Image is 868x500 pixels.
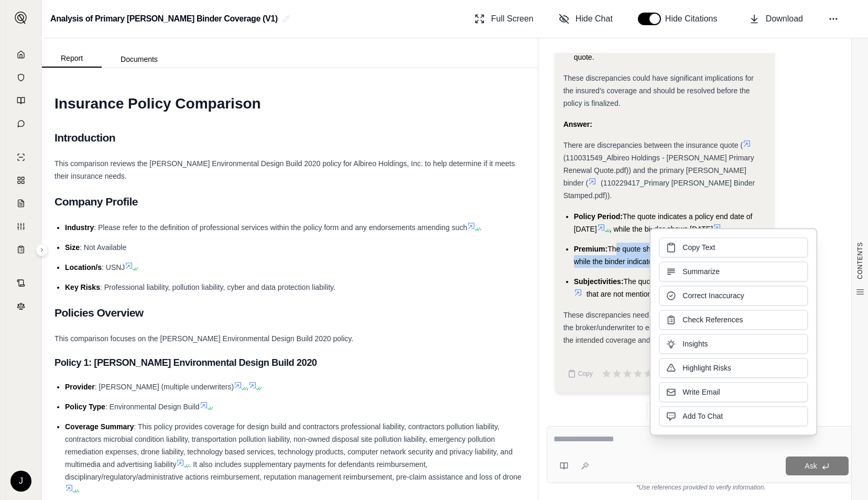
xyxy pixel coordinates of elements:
span: : Environmental Design Build [105,403,200,411]
span: Size [65,243,80,252]
span: These discrepancies need to be addressed and clarified with the broker/underwriter to ensure the ... [563,311,762,344]
span: Coverage Summary [65,422,134,431]
span: : Please refer to the definition of professional services within the policy form and any endorsem... [94,223,467,232]
span: Copy Text [682,242,715,253]
h1: Insurance Policy Comparison [55,89,525,118]
span: CONTENTS [856,242,864,279]
button: Highlight Risks [659,358,808,378]
span: Premium: [574,245,608,253]
span: Provider [65,383,95,391]
span: , [246,383,248,391]
h2: Company Profile [55,191,525,213]
span: Hide Chat [576,13,613,25]
span: Ask [805,462,817,470]
strong: Answer: [563,120,592,128]
span: : This policy provides coverage for design build and contractors professional liability, contract... [65,422,513,469]
button: Correct Inaccuracy [659,286,808,306]
span: The binder does not mention the subjectivities listed in the quote. [574,40,763,61]
span: Subjectivities: [574,277,624,286]
button: Add To Chat [659,406,808,426]
a: Single Policy [7,147,35,168]
span: This comparison reviews the [PERSON_NAME] Environmental Design Build 2020 policy for Albireo Hold... [55,159,515,180]
a: Documents Vault [7,67,35,88]
button: Ask [786,456,849,475]
a: Contract Analysis [7,273,35,294]
button: Documents [102,51,177,68]
span: : Not Available [80,243,126,252]
a: Policy Comparisons [7,170,35,191]
span: This comparison focuses on the [PERSON_NAME] Environmental Design Build 2020 policy. [55,334,353,343]
span: Policy Period: [574,212,623,221]
span: : Professional liability, pollution liability, cyber and data protection liability. [100,283,335,291]
span: . [725,225,728,233]
button: Regenerate Response [647,403,755,420]
h2: Policies Overview [55,302,525,324]
span: Copy [578,369,593,378]
span: There are discrepancies between the insurance quote ( [563,141,743,149]
button: Download [745,8,807,29]
span: . [480,223,482,232]
span: that are not mentioned in the binder. [587,290,704,298]
button: Write Email [659,382,808,402]
a: Custom Report [7,216,35,237]
span: : USNJ [102,263,125,271]
button: Copy Text [659,237,808,257]
button: Copy [563,363,597,384]
button: Full Screen [470,8,538,29]
span: These discrepancies could have significant implications for the insured's coverage and should be ... [563,74,754,107]
div: *Use references provided to verify information. [547,483,855,492]
a: Coverage Table [7,239,35,260]
span: Highlight Risks [682,363,731,373]
span: Policy Type [65,403,105,411]
span: Industry [65,223,94,232]
button: Expand sidebar [10,7,31,28]
span: (110229417_Primary [PERSON_NAME] Binder Stamped.pdf)). [563,179,755,200]
span: Key Risks [65,283,100,291]
span: The quote lists outstanding subjectivities [624,277,755,286]
button: Report [42,50,102,68]
button: Expand sidebar [36,244,48,256]
a: Prompt Library [7,90,35,111]
span: , while the binder shows [DATE] [610,225,713,233]
button: Summarize [659,262,808,281]
h2: Introduction [55,127,525,149]
span: . [78,485,80,494]
span: (110031549_Albireo Holdings - [PERSON_NAME] Primary Renewal Quote.pdf)) and the primary [PERSON_N... [563,154,754,187]
img: Expand sidebar [15,12,27,24]
button: Insights [659,334,808,354]
span: Write Email [682,387,720,397]
span: Download [766,13,803,25]
span: The quote indicates a policy end date of [DATE] [574,212,753,233]
div: J [10,471,31,492]
span: Add To Chat [682,411,723,421]
h2: Analysis of Primary [PERSON_NAME] Binder Coverage (V1) [50,9,278,28]
span: The quote shows a premium of 215,000.00 [607,245,747,253]
span: Full Screen [491,13,534,25]
span: Hide Citations [665,13,724,25]
span: Summarize [682,266,720,277]
span: Location/s [65,263,102,271]
a: Chat [7,113,35,134]
span: . It also includes supplementary payments for defendants reimbursement, disciplinary/regulatory/a... [65,460,522,481]
h3: Policy 1: [PERSON_NAME] Environmental Design Build 2020 [55,353,525,372]
button: Hide Chat [555,8,617,29]
button: Check References [659,310,808,330]
span: : [PERSON_NAME] (multiple underwriters) [95,383,234,391]
span: Correct Inaccuracy [682,290,744,301]
a: Legal Search Engine [7,296,35,317]
a: Claim Coverage [7,193,35,214]
span: Check References [682,314,743,325]
span: , while the binder indicates 223,835.00 [574,245,762,266]
a: Home [7,44,35,65]
span: Insights [682,339,708,349]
